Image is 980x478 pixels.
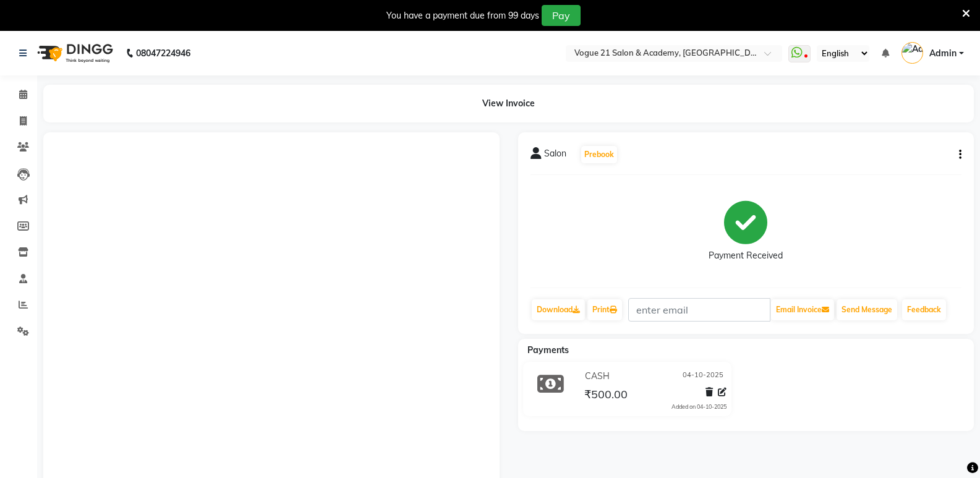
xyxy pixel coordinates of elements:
span: Payments [527,344,569,356]
span: Salon [544,147,566,164]
img: logo [32,36,116,70]
a: Download [532,299,585,320]
button: Send Message [837,299,897,320]
input: enter email [628,298,770,322]
b: 08047224946 [136,36,190,70]
div: Added on 04-10-2025 [671,403,726,411]
button: Email Invoice [771,299,834,320]
a: Feedback [902,299,946,320]
span: 04-10-2025 [683,370,723,383]
div: View Invoice [43,85,974,122]
span: CASH [585,370,610,383]
button: Prebook [581,146,617,163]
div: Payment Received [709,249,783,262]
span: Admin [929,47,957,60]
button: Pay [542,5,581,26]
a: Print [587,299,622,320]
div: You have a payment due from 99 days [386,9,539,22]
img: Admin [901,42,923,64]
span: ₹500.00 [584,387,628,404]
